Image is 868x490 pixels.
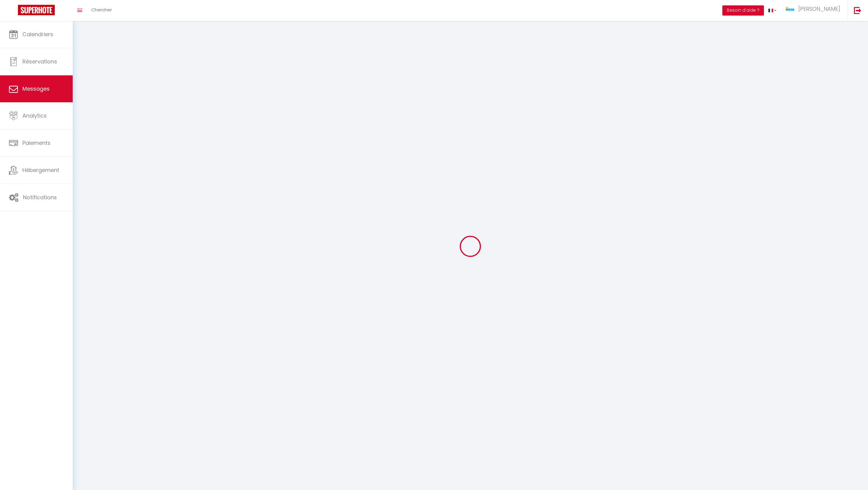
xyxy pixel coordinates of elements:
span: [PERSON_NAME] [798,5,840,13]
img: ... [785,6,794,12]
button: Open LiveChat chat widget [5,2,23,20]
img: Super Booking [18,5,55,15]
img: logout [854,7,861,14]
span: Messages [22,85,50,92]
span: Réservations [22,58,57,65]
span: Analytics [22,112,47,119]
span: Calendriers [22,31,53,38]
button: Besoin d'aide ? [722,5,764,16]
span: Notifications [23,194,57,201]
span: Chercher [91,7,112,13]
span: Paiements [22,139,51,147]
span: Hébergement [22,166,59,174]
